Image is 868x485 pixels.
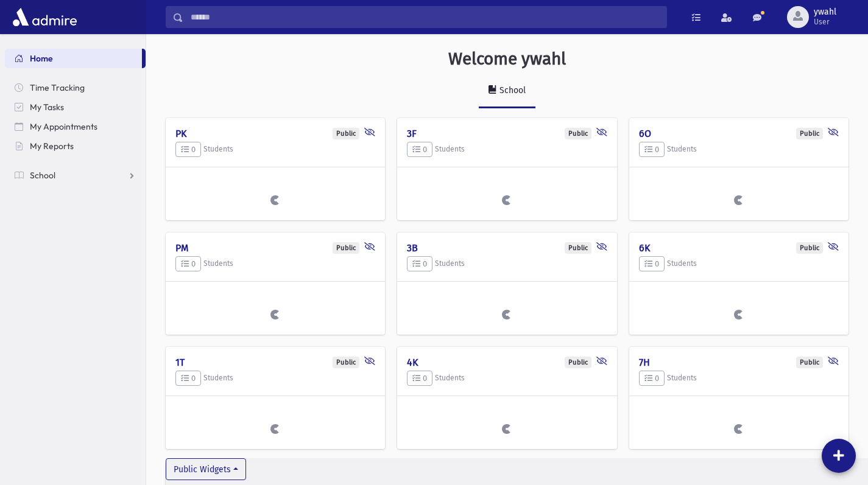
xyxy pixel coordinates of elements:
[639,242,839,254] h4: 6K
[5,97,146,117] a: My Tasks
[814,7,836,17] span: ywahl
[565,128,591,139] div: Public
[181,374,196,383] span: 0
[644,259,659,268] span: 0
[639,128,839,139] h4: 6O
[639,142,839,158] h5: Students
[639,371,839,386] h5: Students
[407,142,432,158] button: 0
[644,374,659,383] span: 0
[30,53,53,64] span: Home
[175,142,375,158] h5: Students
[448,49,566,69] h3: Welcome ywahl
[166,458,246,480] button: Public Widgets
[333,357,359,368] div: Public
[30,82,85,93] span: Time Tracking
[412,145,427,154] span: 0
[175,242,375,254] h4: PM
[5,136,146,156] a: My Reports
[175,142,201,158] button: 0
[796,128,823,139] div: Public
[175,371,201,386] button: 0
[175,256,375,272] h5: Students
[5,117,146,136] a: My Appointments
[5,49,142,68] a: Home
[796,242,823,254] div: Public
[639,357,839,368] h4: 7H
[639,371,665,386] button: 0
[333,242,359,254] div: Public
[814,17,836,27] span: User
[30,141,74,152] span: My Reports
[5,166,146,185] a: School
[479,74,535,108] a: School
[407,128,607,139] h4: 3F
[407,256,607,272] h5: Students
[407,142,607,158] h5: Students
[407,256,432,272] button: 0
[181,259,196,268] span: 0
[407,242,607,254] h4: 3B
[175,128,375,139] h4: PK
[30,121,97,132] span: My Appointments
[639,256,839,272] h5: Students
[565,357,591,368] div: Public
[30,102,64,113] span: My Tasks
[183,6,666,28] input: Search
[175,256,201,272] button: 0
[10,5,80,29] img: AdmirePro
[497,85,526,96] div: School
[644,145,659,154] span: 0
[565,242,591,254] div: Public
[407,371,432,386] button: 0
[333,128,359,139] div: Public
[639,256,665,272] button: 0
[5,78,146,97] a: Time Tracking
[181,145,196,154] span: 0
[30,170,55,181] span: School
[407,357,607,368] h4: 4K
[639,142,665,158] button: 0
[175,371,375,386] h5: Students
[796,357,823,368] div: Public
[407,371,607,386] h5: Students
[412,374,427,383] span: 0
[412,259,427,268] span: 0
[175,357,375,368] h4: 1T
